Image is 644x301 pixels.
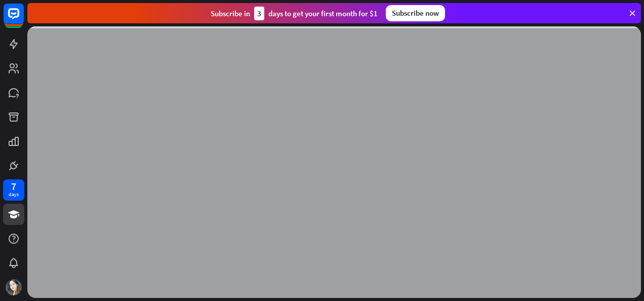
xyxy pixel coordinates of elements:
[211,7,378,20] div: Subscribe in days to get your first month for $1
[9,191,19,198] div: days
[3,179,24,201] a: 7 days
[11,182,16,191] div: 7
[386,5,445,21] div: Subscribe now
[254,7,264,20] div: 3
